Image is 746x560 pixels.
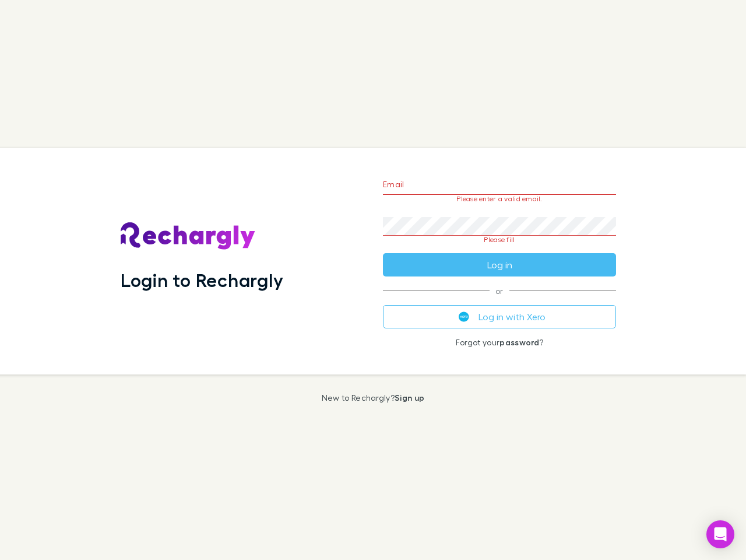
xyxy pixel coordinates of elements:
button: Log in [383,253,616,276]
h1: Login to Rechargly [121,269,283,291]
img: Rechargly's Logo [121,222,256,250]
img: Xero's logo [459,311,469,322]
p: Please enter a valid email. [383,195,616,203]
p: Please fill [383,236,616,244]
button: Log in with Xero [383,305,616,328]
div: Open Intercom Messenger [706,520,734,548]
p: Forgot your ? [383,338,616,347]
a: Sign up [395,393,424,402]
a: password [499,337,539,347]
p: New to Rechargly? [322,393,425,402]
